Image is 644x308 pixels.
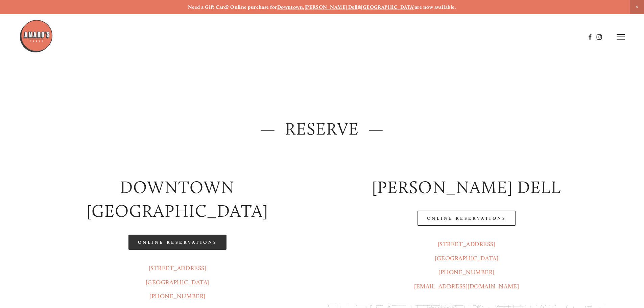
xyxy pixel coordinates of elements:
a: [STREET_ADDRESS] [149,264,207,272]
h2: [PERSON_NAME] DELL [328,175,605,199]
strong: , [303,4,304,10]
strong: & [358,4,361,10]
a: [EMAIL_ADDRESS][DOMAIN_NAME] [414,283,519,290]
img: Amaro's Table [19,19,53,53]
strong: Need a Gift Card? Online purchase for [188,4,277,10]
a: Online Reservations [128,235,226,250]
a: Online Reservations [418,211,516,226]
a: [PHONE_NUMBER] [149,292,206,300]
a: [PHONE_NUMBER] [438,268,495,276]
a: Downtown [277,4,303,10]
a: [PERSON_NAME] Dell [305,4,358,10]
a: [STREET_ADDRESS] [438,240,496,248]
strong: are now available. [415,4,456,10]
h2: Downtown [GEOGRAPHIC_DATA] [39,175,316,223]
h2: — Reserve — [39,117,605,141]
a: [GEOGRAPHIC_DATA] [435,255,498,262]
a: [GEOGRAPHIC_DATA] [146,279,209,286]
a: [GEOGRAPHIC_DATA] [361,4,415,10]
